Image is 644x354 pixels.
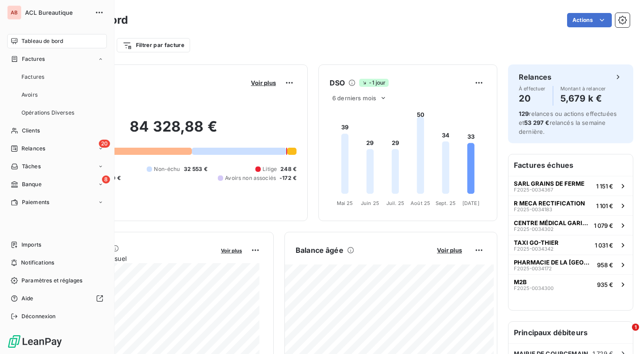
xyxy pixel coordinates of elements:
span: Factures [22,55,45,63]
span: Voir plus [437,247,462,254]
tspan: Juin 25 [361,200,379,206]
span: 1 031 € [595,242,613,249]
span: 958 € [597,261,613,269]
span: Imports [21,241,41,249]
span: R MECA RECTIFICATION [514,200,585,207]
h6: DSO [330,77,345,88]
span: Aide [21,294,34,303]
span: 1 151 € [596,183,613,190]
button: TAXI GO-THIERF2025-00343421 031 € [508,235,633,255]
span: 20 [99,140,110,148]
tspan: [DATE] [462,200,479,206]
span: -172 € [280,174,297,182]
span: 53 297 € [524,119,549,126]
tspan: Sept. 25 [436,200,456,206]
span: TAXI GO-THIER [514,239,559,246]
h6: Principaux débiteurs [508,322,633,343]
span: 32 553 € [184,165,208,173]
span: Opérations Diverses [21,109,74,117]
span: F2025-0034300 [514,286,554,291]
span: F2025-0034302 [514,226,554,232]
span: 1 079 € [594,222,613,229]
h6: Balance âgée [296,245,343,256]
div: AB [7,5,21,20]
span: PHARMACIE DE LA [GEOGRAPHIC_DATA] [514,259,593,266]
button: PHARMACIE DE LA [GEOGRAPHIC_DATA]F2025-0034172958 € [508,255,633,274]
span: Avoirs non associés [225,174,276,182]
span: M2B [514,278,527,286]
span: F2025-0034183 [514,207,552,212]
h6: Relances [519,72,551,82]
tspan: Mai 25 [337,200,353,206]
tspan: Juil. 25 [386,200,404,206]
span: SARL GRAINS DE FERME [514,180,585,187]
h2: 84 328,88 € [51,118,297,145]
h4: 20 [519,91,546,106]
img: Logo LeanPay [7,334,63,349]
span: relances ou actions effectuées et relancés la semaine dernière. [519,110,617,135]
button: SARL GRAINS DE FERMEF2025-00343671 151 € [508,176,633,196]
span: Voir plus [221,247,242,254]
span: Factures [21,73,44,81]
span: Chiffre d'affaires mensuel [51,254,215,263]
h6: Factures échues [508,154,633,176]
span: 248 € [280,165,297,173]
span: Notifications [21,259,54,267]
button: CENTRE MÉDICAL GARIBALDIF2025-00343021 079 € [508,215,633,235]
span: Non-échu [154,165,180,173]
span: 1 101 € [596,202,613,209]
span: Relances [21,145,45,153]
button: Voir plus [434,246,465,254]
span: 935 € [597,281,613,288]
h4: 5,679 k € [560,91,606,106]
span: Montant à relancer [560,86,606,91]
span: Clients [22,127,40,135]
button: Voir plus [248,79,279,87]
iframe: Intercom live chat [614,324,635,345]
span: -1 jour [359,79,388,87]
button: R MECA RECTIFICATIONF2025-00341831 101 € [508,196,633,215]
span: Déconnexion [21,312,56,320]
span: 1 [632,324,639,331]
span: Tâches [22,162,41,171]
span: Tableau de bord [21,37,63,45]
span: CENTRE MÉDICAL GARIBALDI [514,219,590,226]
span: F2025-0034342 [514,246,554,252]
button: M2BF2025-0034300935 € [508,274,633,294]
span: ACL Bureautique [25,9,89,16]
a: Aide [7,291,107,306]
button: Voir plus [218,246,245,254]
span: 129 [519,110,529,117]
span: Banque [22,180,42,188]
button: Actions [567,13,612,27]
span: Paramètres et réglages [21,277,82,285]
span: F2025-0034367 [514,187,553,192]
tspan: Août 25 [411,200,430,206]
span: 8 [102,175,110,183]
span: 6 derniers mois [332,94,376,102]
span: Avoirs [21,91,38,99]
span: F2025-0034172 [514,266,552,271]
span: Litige [263,165,277,173]
span: À effectuer [519,86,546,91]
span: Paiements [22,198,49,206]
span: Voir plus [251,79,276,86]
button: Filtrer par facture [117,38,190,52]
